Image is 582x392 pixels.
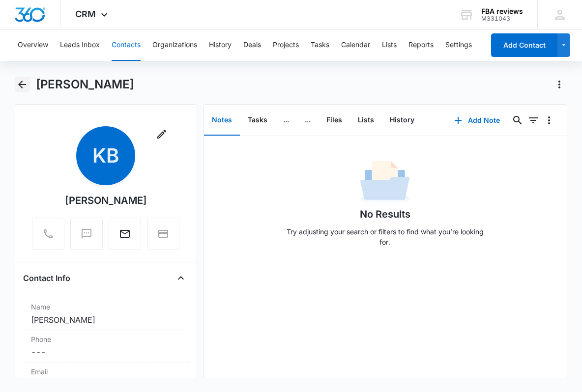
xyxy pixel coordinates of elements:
[382,105,422,136] button: History
[311,29,329,61] button: Tasks
[109,218,141,250] button: Email
[319,105,350,136] button: Files
[240,105,275,136] button: Tasks
[297,105,319,136] button: ...
[76,126,135,185] span: KB
[23,272,70,284] h4: Contact Info
[112,29,141,61] button: Contacts
[15,77,30,92] button: Back
[173,270,189,286] button: Close
[408,29,434,61] button: Reports
[341,29,370,61] button: Calendar
[491,33,557,57] button: Add Contact
[31,302,181,312] label: Name
[360,207,410,222] h1: No Results
[510,112,525,128] button: Search...
[525,112,541,128] button: Filters
[350,105,382,136] button: Lists
[209,29,232,61] button: History
[243,29,261,61] button: Deals
[75,9,96,19] span: CRM
[204,105,240,136] button: Notes
[31,334,181,344] label: Phone
[23,298,189,330] div: Name[PERSON_NAME]
[444,109,510,132] button: Add Note
[31,366,181,377] label: Email
[31,314,181,326] dd: [PERSON_NAME]
[152,29,197,61] button: Organizations
[60,29,100,61] button: Leads Inbox
[541,112,557,128] button: Overflow Menu
[36,77,134,92] h1: [PERSON_NAME]
[109,233,141,241] a: Email
[382,29,397,61] button: Lists
[23,330,189,363] div: Phone---
[445,29,472,61] button: Settings
[65,193,147,208] div: [PERSON_NAME]
[481,7,523,15] div: account name
[273,29,299,61] button: Projects
[18,29,48,61] button: Overview
[360,158,409,207] img: No Data
[552,77,567,92] button: Actions
[31,346,181,358] dd: ---
[481,15,523,22] div: account id
[282,226,488,247] p: Try adjusting your search or filters to find what you’re looking for.
[275,105,297,136] button: ...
